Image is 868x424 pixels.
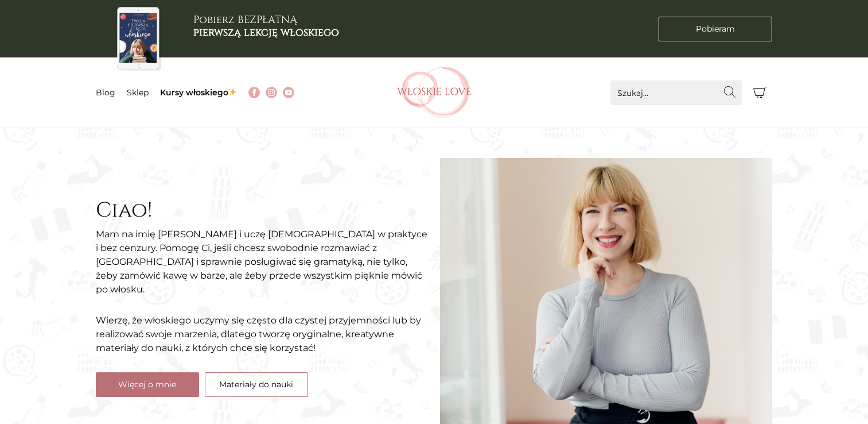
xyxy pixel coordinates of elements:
input: Szukaj... [610,80,742,105]
h2: Ciao! [96,198,429,223]
p: Wierzę, że włoskiego uczymy się często dla czystej przyjemności lub by realizować swoje marzenia,... [96,314,429,355]
a: Pobieram [659,17,772,41]
a: Kursy włoskiego [160,87,238,98]
p: Mam na imię [PERSON_NAME] i uczę [DEMOGRAPHIC_DATA] w praktyce i bez cenzury. Pomogę Ci, jeśli ch... [96,228,429,296]
a: Blog [96,87,115,98]
img: ✨ [228,88,236,96]
b: pierwszą lekcję włoskiego [193,25,339,40]
a: Więcej o mnie [96,372,199,397]
a: Sklep [127,87,149,98]
img: Włoskielove [397,67,472,118]
button: Koszyk [748,80,773,105]
h3: Pobierz BEZPŁATNĄ [193,14,339,38]
a: Materiały do nauki [205,372,308,397]
span: Pobieram [696,23,735,35]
